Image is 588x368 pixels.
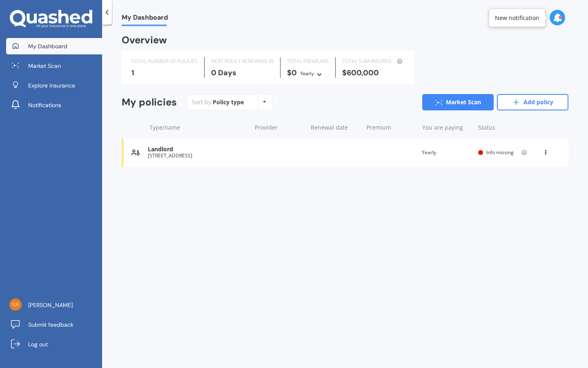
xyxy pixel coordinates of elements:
[131,57,198,65] div: TOTAL NUMBER OF POLICIES
[6,38,102,54] a: My Dashboard
[211,69,274,77] div: 0 Days
[478,123,528,132] div: Status
[122,13,168,25] span: My Dashboard
[211,57,274,65] div: NEXT POLICY RENEWING IN
[422,123,472,132] div: You are paying
[366,123,416,132] div: Premium
[6,316,102,333] a: Submit feedback
[287,57,329,65] div: TOTAL PREMIUMS
[148,146,247,153] div: Landlord
[28,301,73,309] span: [PERSON_NAME]
[342,69,405,77] div: $600,000
[149,123,248,132] div: Type/name
[6,297,102,313] a: [PERSON_NAME]
[28,81,75,90] span: Explore insurance
[6,97,102,113] a: Notifications
[122,96,177,108] div: My policies
[422,148,471,157] div: Yearly
[131,148,140,157] img: Landlord
[497,94,568,110] a: Add policy
[300,70,314,78] div: Yearly
[342,57,405,65] div: TOTAL SUM INSURED
[6,77,102,94] a: Explore insurance
[6,58,102,74] a: Market Scan
[213,98,244,106] div: Policy type
[9,298,22,311] img: e115f03a9a286d3918599c19787e1fdb
[28,101,61,109] span: Notifications
[28,42,67,50] span: My Dashboard
[311,123,360,132] div: Renewal date
[131,69,198,77] div: 1
[28,340,48,348] span: Log out
[495,14,539,22] div: New notification
[422,94,494,110] a: Market Scan
[122,36,167,44] div: Overview
[486,149,514,156] span: Info missing
[6,336,102,352] a: Log out
[192,98,244,106] div: Sort by:
[148,153,247,159] div: [STREET_ADDRESS]
[28,321,73,329] span: Submit feedback
[255,123,304,132] div: Provider
[28,62,61,70] span: Market Scan
[287,69,329,78] div: $0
